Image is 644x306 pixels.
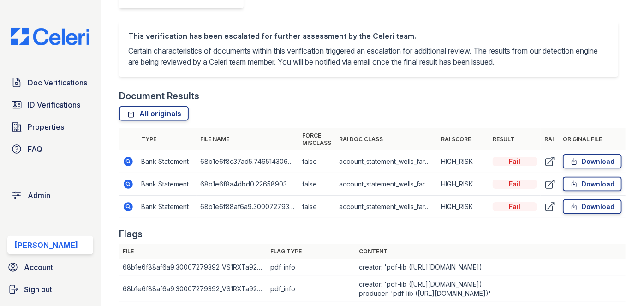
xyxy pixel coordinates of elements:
td: creator: 'pdf-lib ([URL][DOMAIN_NAME])' [355,259,626,276]
span: Account [24,262,53,273]
th: RAI Score [437,128,489,150]
div: Fail [493,202,537,211]
a: Properties [7,118,93,136]
th: Result [489,128,541,150]
th: Content [355,244,626,259]
th: File name [197,128,298,150]
td: 68b1e6f8c37ad5.74651430630_IbW4qs9aIBE8RRvM6YMd (1).pdf [197,150,298,173]
td: Bank Statement [137,173,197,196]
span: Doc Verifications [28,77,87,88]
div: Document Results [119,90,199,102]
a: 68b1e6f88af6a9.30007279392_VS1RXTa9248fNSLpQGK0 (1).pdf [123,263,323,271]
td: account_statement_wells_fargo_bank [335,150,437,173]
div: This verification has been escalated for further assessment by the Celeri team. [128,30,609,42]
p: Certain characteristics of documents within this verification triggered an escalation for additio... [128,45,609,67]
td: account_statement_wells_fargo_bank [335,173,437,196]
td: Bank Statement [137,150,197,173]
td: false [298,196,335,218]
td: pdf_info [267,276,355,302]
a: Download [563,199,622,214]
a: FAQ [7,140,93,158]
span: Sign out [24,284,52,295]
a: All originals [119,106,189,121]
a: Account [4,258,97,276]
td: creator: 'pdf-lib ([URL][DOMAIN_NAME])' producer: 'pdf-lib ([URL][DOMAIN_NAME])' [355,276,626,302]
td: HIGH_RISK [437,196,489,218]
a: Admin [7,186,93,204]
a: Sign out [4,280,97,299]
div: [PERSON_NAME] [15,240,78,251]
div: Flags [119,228,143,240]
th: RAI Doc Class [335,128,437,150]
span: FAQ [28,144,42,155]
td: Bank Statement [137,196,197,218]
th: Type [137,128,197,150]
a: Doc Verifications [7,73,93,92]
th: Force misclass [298,128,335,150]
th: Flag type [267,244,355,259]
td: account_statement_wells_fargo_bank [335,196,437,218]
a: ID Verifications [7,96,93,114]
td: HIGH_RISK [437,150,489,173]
th: Original file [559,128,626,150]
div: Fail [493,180,537,189]
td: pdf_info [267,259,355,276]
td: 68b1e6f88af6a9.30007279392_VS1RXTa9248fNSLpQGK0 (1).pdf [197,196,298,218]
td: 68b1e6f8a4dbd0.22658903994_KIBcBrylFUfIquUseP3q (1).pdf [197,173,298,196]
a: Download [563,154,622,169]
div: Fail [493,157,537,166]
img: CE_Logo_Blue-a8612792a0a2168367f1c8372b55b34899dd931a85d93a1a3d3e32e68fde9ad4.png [4,28,97,45]
a: Download [563,177,622,192]
span: Admin [28,190,50,201]
th: RAI [541,128,559,150]
td: false [298,173,335,196]
span: ID Verifications [28,99,80,110]
a: 68b1e6f88af6a9.30007279392_VS1RXTa9248fNSLpQGK0 (1).pdf [123,285,323,293]
th: File [119,244,267,259]
td: false [298,150,335,173]
td: HIGH_RISK [437,173,489,196]
span: Properties [28,121,64,132]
